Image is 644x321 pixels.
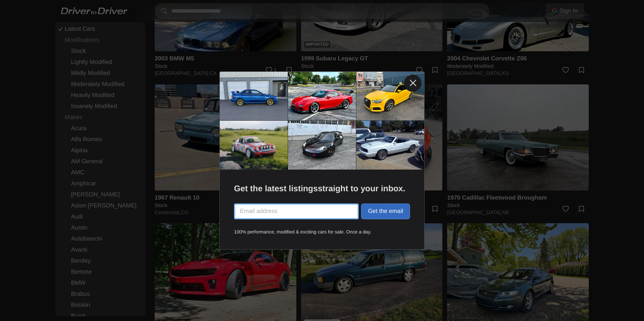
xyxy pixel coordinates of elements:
[234,203,359,219] input: Email address
[361,203,410,219] button: Get the email
[220,72,424,170] img: cars cover photo
[368,208,403,215] span: Get the email
[234,184,410,194] h2: Get the latest listings straight to your inbox.
[234,229,410,235] small: 100% performance, modified & exciting cars for sale. Once a day.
